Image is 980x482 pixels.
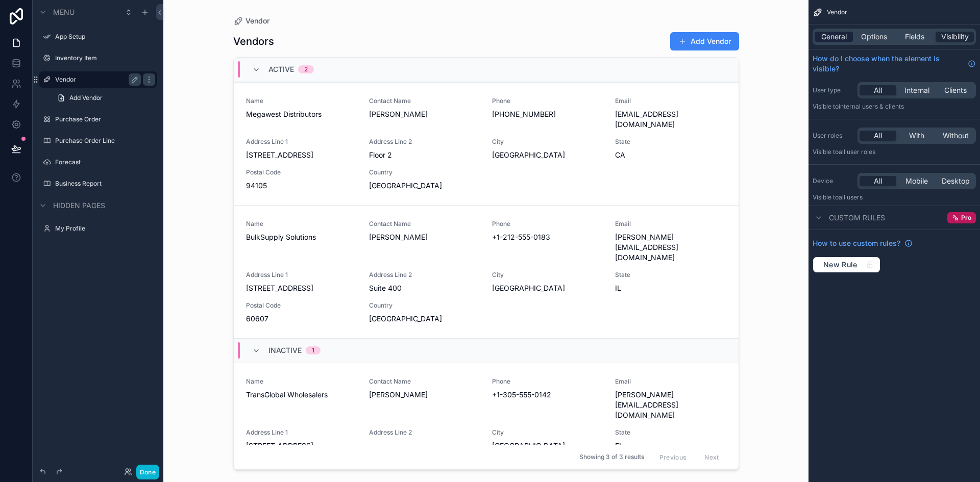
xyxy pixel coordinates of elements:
[55,137,155,145] label: Purchase Order Line
[813,132,853,140] label: User roles
[55,158,155,166] label: Forecast
[813,86,853,94] label: User type
[961,214,971,222] span: Pro
[839,193,863,201] span: all users
[55,54,155,62] label: Inventory Item
[813,54,976,74] a: How do I choose when the element is visible?
[268,345,302,356] span: Inactive
[874,131,882,141] span: All
[136,465,159,479] button: Done
[905,32,924,42] span: Fields
[909,131,924,141] span: With
[944,85,967,95] span: Clients
[813,148,976,156] p: Visible to
[813,177,853,185] label: Device
[312,346,314,354] div: 1
[904,85,929,95] span: Internal
[579,453,644,462] span: Showing 3 of 3 results
[829,213,885,223] span: Custom rules
[268,64,294,74] span: Active
[861,32,887,42] span: Options
[69,94,103,102] span: Add Vendor
[827,8,847,16] span: Vendor
[813,238,900,248] span: How to use custom rules?
[55,115,155,123] label: Purchase Order
[813,257,880,273] button: New Rule
[819,260,862,269] span: New Rule
[874,85,882,95] span: All
[55,224,155,233] label: My Profile
[813,238,913,248] a: How to use custom rules?
[943,131,969,141] span: Without
[942,176,970,186] span: Desktop
[905,176,928,186] span: Mobile
[53,200,105,211] span: Hidden pages
[53,7,75,17] span: Menu
[51,90,157,106] a: Add Vendor
[55,75,137,84] label: Vendor
[55,33,155,41] label: App Setup
[821,32,847,42] span: General
[813,103,976,111] p: Visible to
[813,193,976,201] p: Visible to
[941,32,969,42] span: Visibility
[813,54,964,74] span: How do I choose when the element is visible?
[874,176,882,186] span: All
[839,103,904,110] span: Internal users & clients
[839,148,875,156] span: All user roles
[55,180,155,188] label: Business Report
[304,65,308,73] div: 2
